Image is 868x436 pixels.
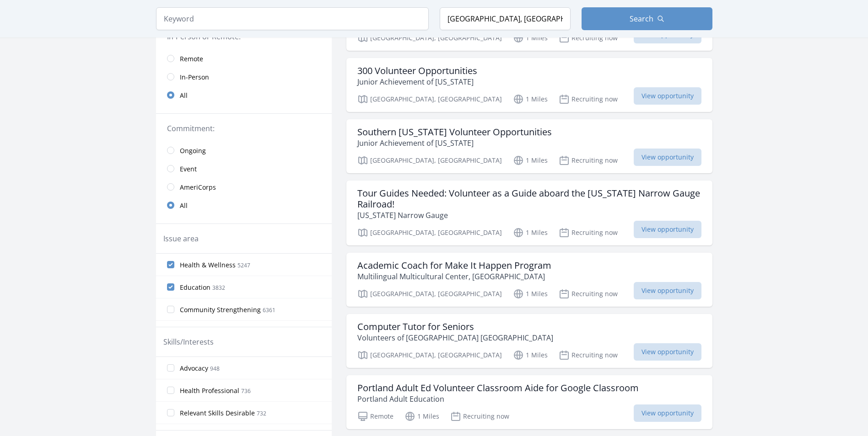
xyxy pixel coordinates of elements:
[357,227,502,238] p: [GEOGRAPHIC_DATA], [GEOGRAPHIC_DATA]
[156,160,332,178] a: Event
[357,65,477,76] h3: 300 Volunteer Opportunities
[167,387,174,394] input: Health Professional 736
[513,155,548,166] p: 1 Miles
[357,138,552,149] p: Junior Achievement of [US_STATE]
[180,165,197,174] span: Event
[513,32,548,43] p: 1 Miles
[180,73,209,82] span: In-Person
[180,54,203,64] span: Remote
[346,375,712,429] a: Portland Adult Ed Volunteer Classroom Aide for Google Classroom Portland Adult Education Remote 1...
[346,119,712,173] a: Southern [US_STATE] Volunteer Opportunities Junior Achievement of [US_STATE] [GEOGRAPHIC_DATA], [...
[357,383,639,393] h3: Portland Adult Ed Volunteer Classroom Aide for Google Classroom
[357,411,394,422] p: Remote
[156,86,332,104] a: All
[156,49,332,68] a: Remote
[357,288,502,299] p: [GEOGRAPHIC_DATA], [GEOGRAPHIC_DATA]
[357,210,701,221] p: [US_STATE] Narrow Gauge
[263,306,275,314] span: 6361
[559,155,618,166] p: Recruiting now
[357,76,477,87] p: Junior Achievement of [US_STATE]
[634,282,701,299] span: View opportunity
[167,409,174,416] input: Relevant Skills Desirable 732
[513,350,548,361] p: 1 Miles
[346,314,712,368] a: Computer Tutor for Seniors Volunteers of [GEOGRAPHIC_DATA] [GEOGRAPHIC_DATA] [GEOGRAPHIC_DATA], [...
[180,305,261,314] span: Community Strengthening
[346,253,712,307] a: Academic Coach for Make It Happen Program Multilingual Multicultural Center, [GEOGRAPHIC_DATA] [G...
[241,387,251,395] span: 736
[513,227,548,238] p: 1 Miles
[357,393,639,404] p: Portland Adult Education
[513,288,548,299] p: 1 Miles
[630,13,653,24] span: Search
[180,201,188,210] span: All
[156,141,332,160] a: Ongoing
[167,261,174,268] input: Health & Wellness 5247
[559,94,618,105] p: Recruiting now
[180,283,210,292] span: Education
[357,94,502,105] p: [GEOGRAPHIC_DATA], [GEOGRAPHIC_DATA]
[212,284,225,292] span: 3832
[167,123,321,134] legend: Commitment:
[257,409,266,417] span: 732
[210,365,220,372] span: 948
[167,283,174,291] input: Education 3832
[357,350,502,361] p: [GEOGRAPHIC_DATA], [GEOGRAPHIC_DATA]
[559,32,618,43] p: Recruiting now
[180,409,255,418] span: Relevant Skills Desirable
[156,68,332,86] a: In-Person
[513,94,548,105] p: 1 Miles
[559,350,618,361] p: Recruiting now
[156,196,332,214] a: All
[634,404,701,422] span: View opportunity
[634,87,701,105] span: View opportunity
[450,411,509,422] p: Recruiting now
[357,32,502,43] p: [GEOGRAPHIC_DATA], [GEOGRAPHIC_DATA]
[346,181,712,245] a: Tour Guides Needed: Volunteer as a Guide aboard the [US_STATE] Narrow Gauge Railroad! [US_STATE] ...
[180,364,208,373] span: Advocacy
[582,7,712,30] button: Search
[357,260,551,271] h3: Academic Coach for Make It Happen Program
[357,188,701,210] h3: Tour Guides Needed: Volunteer as a Guide aboard the [US_STATE] Narrow Gauge Railroad!
[180,91,188,100] span: All
[634,221,701,238] span: View opportunity
[167,364,174,372] input: Advocacy 948
[559,288,618,299] p: Recruiting now
[156,178,332,196] a: AmeriCorps
[404,411,439,422] p: 1 Miles
[237,261,250,269] span: 5247
[180,183,216,192] span: AmeriCorps
[634,149,701,166] span: View opportunity
[357,332,553,343] p: Volunteers of [GEOGRAPHIC_DATA] [GEOGRAPHIC_DATA]
[180,386,239,395] span: Health Professional
[163,233,199,244] legend: Issue area
[357,127,552,138] h3: Southern [US_STATE] Volunteer Opportunities
[180,261,236,270] span: Health & Wellness
[163,336,214,347] legend: Skills/Interests
[440,7,571,30] input: Location
[357,321,553,332] h3: Computer Tutor for Seniors
[156,7,429,30] input: Keyword
[180,146,206,155] span: Ongoing
[167,306,174,313] input: Community Strengthening 6361
[346,58,712,112] a: 300 Volunteer Opportunities Junior Achievement of [US_STATE] [GEOGRAPHIC_DATA], [GEOGRAPHIC_DATA]...
[634,343,701,361] span: View opportunity
[559,227,618,238] p: Recruiting now
[357,271,551,282] p: Multilingual Multicultural Center, [GEOGRAPHIC_DATA]
[357,155,502,166] p: [GEOGRAPHIC_DATA], [GEOGRAPHIC_DATA]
